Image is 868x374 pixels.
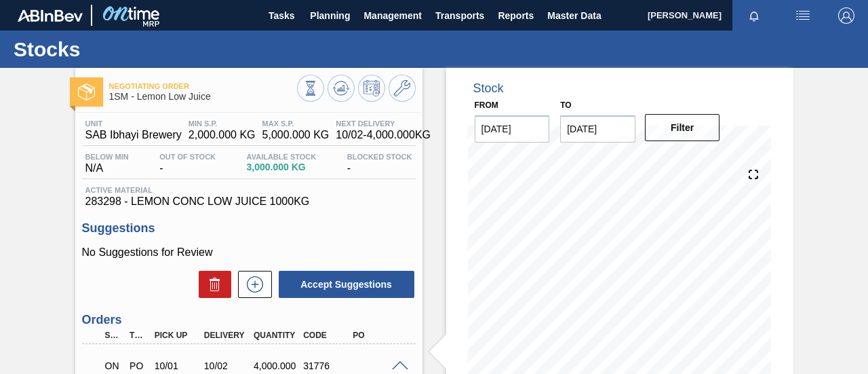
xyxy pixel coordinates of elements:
[349,331,403,340] div: PO
[475,100,498,110] label: From
[336,119,431,128] span: Next Delivery
[475,115,550,143] input: mm/dd/yyyy
[473,81,504,96] div: Stock
[14,41,254,57] h1: Stocks
[201,360,254,371] div: 10/02/2025
[151,360,205,371] div: 10/01/2025
[795,7,811,24] img: userActions
[126,360,150,371] div: Purchase order
[336,129,431,141] span: 10/02 - 4,000.000 KG
[156,153,219,174] div: -
[102,331,125,340] div: Step
[78,83,95,100] img: Ícone
[189,129,256,141] span: 2,000.000 KG
[300,360,353,371] div: 31776
[358,75,385,102] button: Schedule Inventory
[126,331,150,340] div: Type
[310,7,350,24] span: Planning
[105,360,122,371] p: ON
[151,331,205,340] div: Pick up
[560,115,635,143] input: mm/dd/yyyy
[159,153,216,161] span: Out Of Stock
[85,195,412,208] span: 283298 - LEMON CONC LOW JUICE 1000KG
[109,92,297,102] span: 1SM - Lemon Low Juice
[82,221,416,236] h3: Suggestions
[250,360,304,371] div: 4,000.000
[18,10,83,22] img: TNhmsLtSVTkK8tSr43FrP2fwEKptu5GPRR3wAAAABJRU5ErkJggg==
[645,114,720,141] button: Filter
[344,153,416,174] div: -
[109,82,297,90] span: Negotiating Order
[82,246,416,259] p: No Suggestions for Review
[82,153,132,174] div: N/A
[85,186,412,194] span: Active Material
[85,129,182,141] span: SAB Ibhayi Brewery
[201,331,254,340] div: Delivery
[363,7,422,24] span: Management
[838,7,854,24] img: Logout
[82,313,416,327] h3: Orders
[498,7,534,24] span: Reports
[247,153,317,161] span: Available Stock
[328,75,355,102] button: Update Chart
[231,271,272,298] div: New suggestion
[189,119,256,128] span: MIN S.P.
[262,129,330,141] span: 5,000.000 KG
[547,7,601,24] span: Master Data
[247,162,317,172] span: 3,000.000 KG
[85,119,182,128] span: Unit
[435,7,484,24] span: Transports
[560,100,571,110] label: to
[300,331,353,340] div: Code
[267,7,296,24] span: Tasks
[272,269,416,299] div: Accept Suggestions
[192,271,231,298] div: Delete Suggestions
[389,75,416,102] button: Go to Master Data / General
[279,271,414,298] button: Accept Suggestions
[85,153,129,161] span: Below Min
[347,153,412,161] span: Blocked Stock
[262,119,330,128] span: MAX S.P.
[297,75,324,102] button: Stocks Overview
[250,331,304,340] div: Quantity
[732,6,776,25] button: Notifications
